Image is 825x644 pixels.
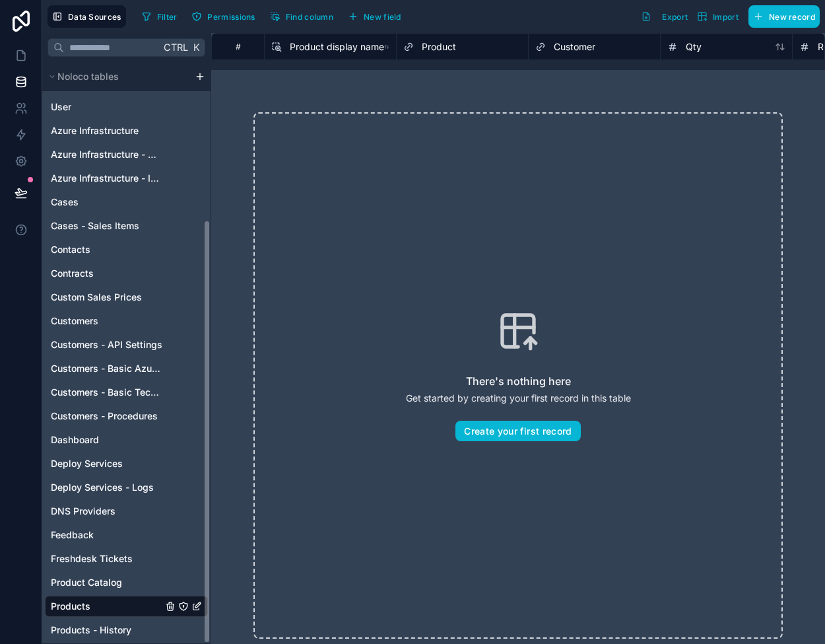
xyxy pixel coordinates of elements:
span: Find column [286,12,333,22]
span: Customer [554,40,595,54]
button: Export [636,5,692,28]
h2: There's nothing here [466,373,571,389]
button: New record [748,5,820,28]
button: Create your first record [455,421,580,442]
span: Product display name [290,40,384,54]
span: Ctrl [162,39,189,55]
span: Import [713,12,739,22]
button: Data Sources [48,5,126,28]
button: Import [692,5,743,28]
span: New record [769,12,815,22]
span: Export [662,12,688,22]
a: New record [743,5,820,28]
button: New field [343,7,406,26]
a: Permissions [187,7,265,26]
button: Permissions [187,7,259,26]
span: Permissions [207,12,255,22]
span: Product [422,40,456,54]
div: # [222,42,254,52]
span: New field [364,12,401,22]
button: Filter [137,7,182,26]
p: Get started by creating your first record in this table [406,392,631,405]
span: Filter [157,12,178,22]
span: K [191,43,201,52]
button: Find column [265,7,338,26]
span: Qty [686,40,702,54]
span: Data Sources [68,12,121,22]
